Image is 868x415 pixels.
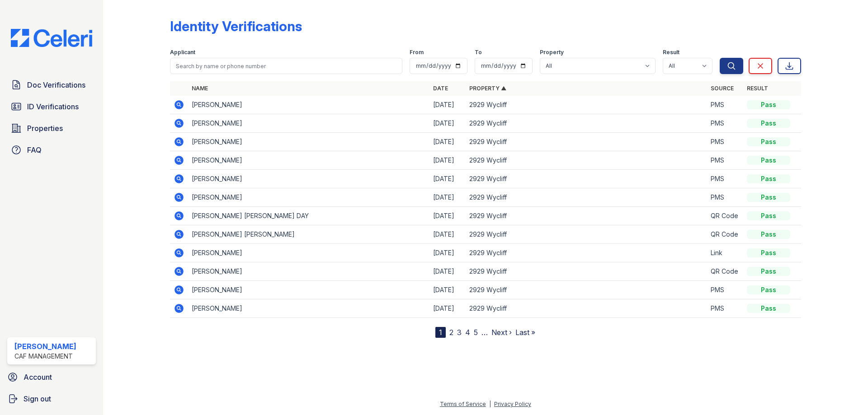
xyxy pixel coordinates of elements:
[429,133,466,151] td: [DATE]
[747,85,768,92] a: Result
[429,225,466,244] td: [DATE]
[429,188,466,207] td: [DATE]
[494,401,531,407] a: Privacy Policy
[489,401,491,407] div: |
[707,207,743,225] td: QR Code
[515,328,535,337] a: Last »
[14,352,76,361] div: CAF Management
[707,96,743,114] td: PMS
[466,244,707,262] td: 2929 Wycliff
[429,262,466,281] td: [DATE]
[747,285,790,294] div: Pass
[7,119,96,137] a: Properties
[188,244,429,262] td: [PERSON_NAME]
[466,170,707,188] td: 2929 Wycliff
[707,114,743,133] td: PMS
[429,207,466,225] td: [DATE]
[663,49,679,56] label: Result
[14,341,76,352] div: [PERSON_NAME]
[188,151,429,170] td: [PERSON_NAME]
[707,262,743,281] td: QR Code
[707,170,743,188] td: PMS
[410,49,424,56] label: From
[747,211,790,220] div: Pass
[466,151,707,170] td: 2929 Wycliff
[747,119,790,128] div: Pass
[707,151,743,170] td: PMS
[707,188,743,207] td: PMS
[429,170,466,188] td: [DATE]
[466,281,707,299] td: 2929 Wycliff
[429,151,466,170] td: [DATE]
[466,262,707,281] td: 2929 Wycliff
[170,49,195,56] label: Applicant
[466,133,707,151] td: 2929 Wycliff
[449,328,453,337] a: 2
[188,262,429,281] td: [PERSON_NAME]
[188,133,429,151] td: [PERSON_NAME]
[466,114,707,133] td: 2929 Wycliff
[188,188,429,207] td: [PERSON_NAME]
[24,372,52,382] span: Account
[747,267,790,276] div: Pass
[27,101,79,112] span: ID Verifications
[466,188,707,207] td: 2929 Wycliff
[747,156,790,165] div: Pass
[707,244,743,262] td: Link
[707,281,743,299] td: PMS
[27,145,42,155] span: FAQ
[747,230,790,239] div: Pass
[27,79,85,90] span: Doc Verifications
[481,327,488,338] span: …
[192,85,208,92] a: Name
[429,244,466,262] td: [DATE]
[429,114,466,133] td: [DATE]
[188,299,429,318] td: [PERSON_NAME]
[491,328,512,337] a: Next ›
[747,137,790,146] div: Pass
[469,85,506,92] a: Property ▲
[4,368,99,386] a: Account
[707,225,743,244] td: QR Code
[747,193,790,202] div: Pass
[429,281,466,299] td: [DATE]
[188,281,429,299] td: [PERSON_NAME]
[188,170,429,188] td: [PERSON_NAME]
[435,327,446,338] div: 1
[707,133,743,151] td: PMS
[747,304,790,313] div: Pass
[170,58,402,74] input: Search by name or phone number
[188,225,429,244] td: [PERSON_NAME] [PERSON_NAME]
[4,390,99,408] a: Sign out
[433,85,448,92] a: Date
[24,393,51,404] span: Sign out
[188,96,429,114] td: [PERSON_NAME]
[188,207,429,225] td: [PERSON_NAME] [PERSON_NAME] DAY
[747,100,790,109] div: Pass
[457,328,462,337] a: 3
[466,96,707,114] td: 2929 Wycliff
[707,299,743,318] td: PMS
[429,299,466,318] td: [DATE]
[466,207,707,225] td: 2929 Wycliff
[465,328,470,337] a: 4
[27,123,63,134] span: Properties
[170,18,302,34] div: Identity Verifications
[7,98,96,116] a: ID Verifications
[440,401,486,407] a: Terms of Service
[747,174,790,183] div: Pass
[4,29,99,47] img: CE_Logo_Blue-a8612792a0a2168367f1c8372b55b34899dd931a85d93a1a3d3e32e68fde9ad4.png
[466,225,707,244] td: 2929 Wycliff
[540,49,564,56] label: Property
[7,141,96,159] a: FAQ
[188,114,429,133] td: [PERSON_NAME]
[7,76,96,94] a: Doc Verifications
[466,299,707,318] td: 2929 Wycliff
[711,85,734,92] a: Source
[474,328,478,337] a: 5
[747,248,790,257] div: Pass
[475,49,482,56] label: To
[429,96,466,114] td: [DATE]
